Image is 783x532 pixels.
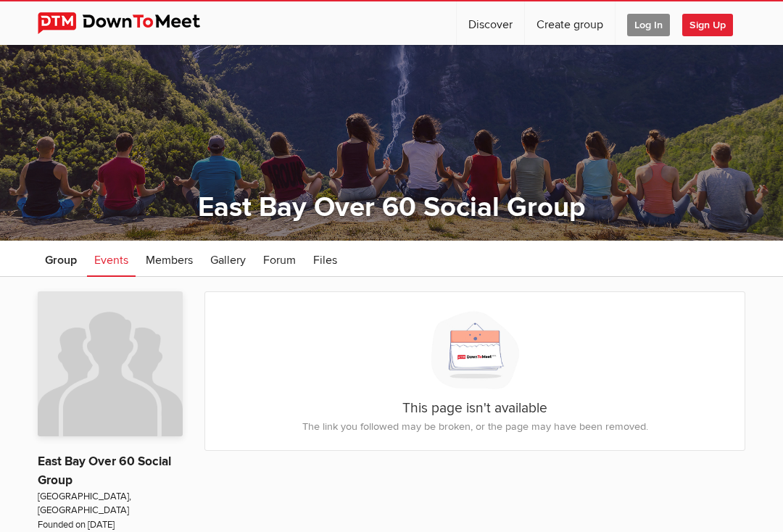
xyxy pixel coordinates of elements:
[616,1,681,45] a: Log In
[94,253,128,267] span: Events
[210,253,246,267] span: Gallery
[313,253,337,267] span: Files
[38,518,183,532] span: Founded on [DATE]
[627,14,670,36] span: Log In
[87,241,136,277] a: Events
[682,14,733,36] span: Sign Up
[45,253,77,267] span: Group
[263,253,296,267] span: Forum
[256,241,303,277] a: Forum
[38,241,84,277] a: Group
[306,241,344,277] a: Files
[38,291,183,436] img: East Bay Over 60 Social Group
[457,1,524,45] a: Discover
[205,292,745,450] div: This page isn't available
[38,454,171,488] a: East Bay Over 60 Social Group
[220,419,730,435] p: The link you followed may be broken, or the page may have been removed.
[682,1,745,45] a: Sign Up
[203,241,253,277] a: Gallery
[198,191,585,224] a: East Bay Over 60 Social Group
[38,490,183,518] span: [GEOGRAPHIC_DATA], [GEOGRAPHIC_DATA]
[138,241,200,277] a: Members
[525,1,615,45] a: Create group
[38,12,223,34] img: DownToMeet
[146,253,193,267] span: Members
